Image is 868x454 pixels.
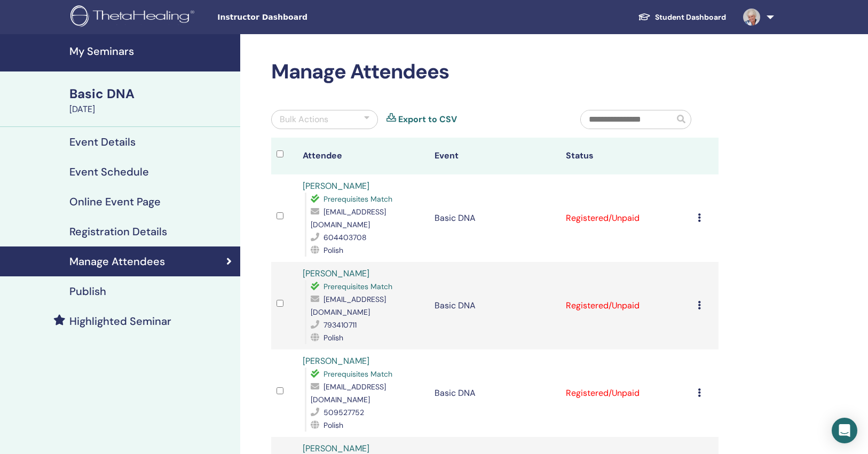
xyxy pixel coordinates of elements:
[323,408,364,417] span: 509527752
[69,165,149,178] h4: Event Schedule
[69,225,167,238] h4: Registration Details
[217,12,377,23] span: Instructor Dashboard
[69,195,161,208] h4: Online Event Page
[323,333,343,343] span: Polish
[832,418,857,443] div: Open Intercom Messenger
[398,113,457,126] a: Export to CSV
[69,315,171,328] h4: Highlighted Seminar
[323,320,357,330] span: 793410711
[561,138,692,174] th: Status
[629,7,735,27] a: Student Dashboard
[323,233,367,242] span: 604403708
[271,60,719,84] h2: Manage Attendees
[69,103,234,116] div: [DATE]
[429,349,561,437] td: Basic DNA
[303,268,369,279] a: [PERSON_NAME]
[323,282,392,291] span: Prerequisites Match
[303,180,369,192] a: [PERSON_NAME]
[323,420,343,430] span: Polish
[280,113,328,126] div: Bulk Actions
[323,194,392,204] span: Prerequisites Match
[69,136,136,148] h4: Event Details
[638,12,651,21] img: graduation-cap-white.svg
[69,45,234,58] h4: My Seminars
[303,355,369,367] a: [PERSON_NAME]
[297,138,429,174] th: Attendee
[311,207,386,229] span: [EMAIL_ADDRESS][DOMAIN_NAME]
[323,369,392,379] span: Prerequisites Match
[63,85,240,116] a: Basic DNA[DATE]
[311,382,386,404] span: [EMAIL_ADDRESS][DOMAIN_NAME]
[303,443,369,454] a: [PERSON_NAME]
[311,294,386,317] span: [EMAIL_ADDRESS][DOMAIN_NAME]
[743,9,760,26] img: default.jpg
[429,174,561,262] td: Basic DNA
[429,138,561,174] th: Event
[323,245,343,255] span: Polish
[69,255,165,268] h4: Manage Attendees
[429,262,561,349] td: Basic DNA
[69,285,106,298] h4: Publish
[69,85,234,103] div: Basic DNA
[70,5,198,29] img: logo.png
